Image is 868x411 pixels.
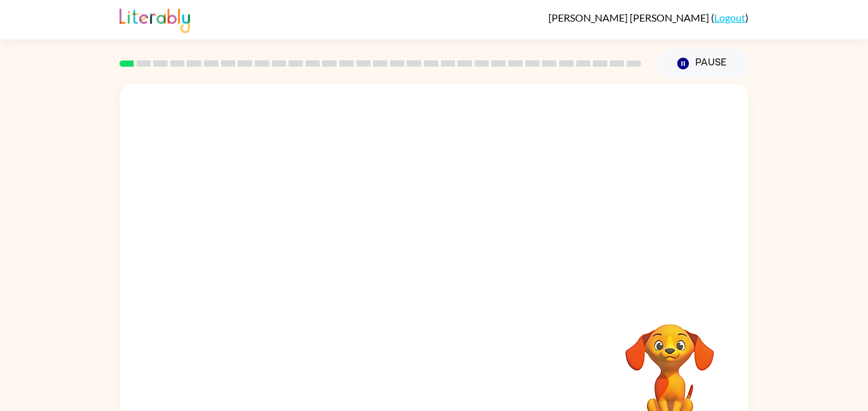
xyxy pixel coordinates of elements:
[656,49,749,78] button: Pause
[714,11,745,24] a: Logout
[119,5,190,33] img: Literably
[548,11,711,24] span: [PERSON_NAME] [PERSON_NAME]
[548,11,749,24] div: ( )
